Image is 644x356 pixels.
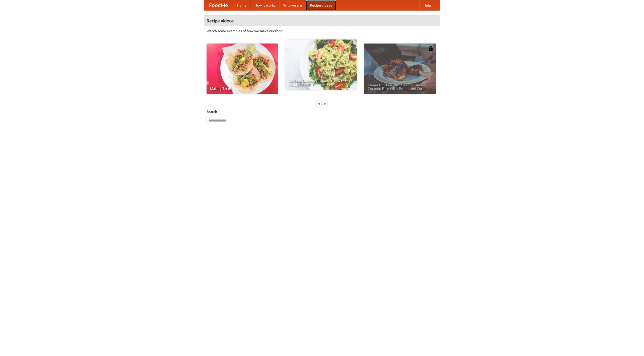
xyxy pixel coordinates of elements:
h4: Recipe videos [204,16,440,26]
a: Help [419,0,435,10]
div: » [323,100,327,107]
a: Recipe videos [306,0,336,10]
span: An Easy, Summery Tomato Pasta That's Ready for Fall [289,79,353,86]
a: How it works [251,0,279,10]
span: Making Tacos [210,87,274,90]
a: Home [233,0,251,10]
a: Making Tacos [207,44,278,94]
a: FoodMe [204,0,233,10]
a: Who we are [279,0,306,10]
div: « [317,100,321,107]
p: Watch some examples of how we make our food! [207,28,437,33]
img: 483408.png [428,46,433,51]
a: An Easy, Summery Tomato Pasta That's Ready for Fall [285,39,357,90]
h5: Search [207,109,437,114]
